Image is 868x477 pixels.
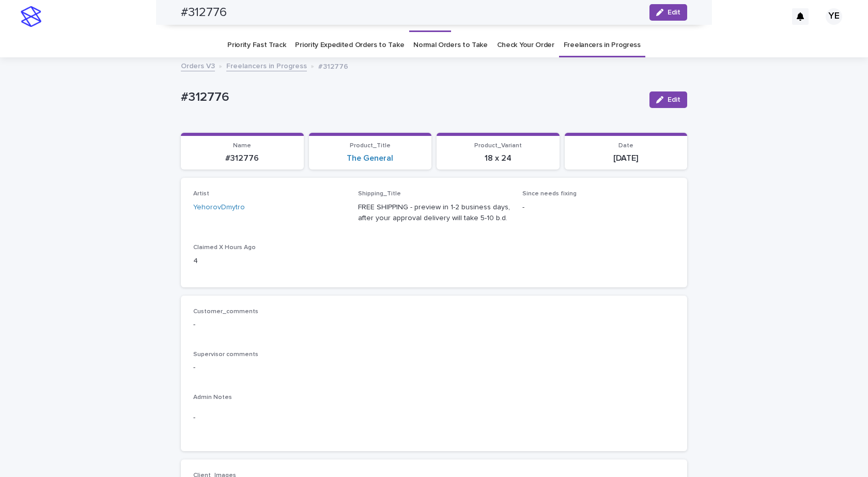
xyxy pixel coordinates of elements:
[347,153,393,163] a: The General
[193,309,258,315] span: Customer_comments
[295,33,404,57] a: Priority Expedited Orders to Take
[350,143,391,149] span: Product_Title
[668,96,680,103] span: Edit
[233,143,251,149] span: Name
[193,412,675,423] p: -
[522,191,577,197] span: Since needs fixing
[564,33,641,57] a: Freelancers in Progress
[474,143,522,149] span: Product_Variant
[826,8,842,25] div: YE
[226,59,307,71] a: Freelancers in Progress
[358,191,401,197] span: Shipping_Title
[227,33,286,57] a: Priority Fast Track
[193,244,256,251] span: Claimed X Hours Ago
[497,33,554,57] a: Check Your Order
[193,256,346,267] p: 4
[181,59,215,71] a: Orders V3
[571,153,681,163] p: [DATE]
[193,394,232,401] span: Admin Notes
[193,191,209,197] span: Artist
[318,60,348,71] p: #312776
[193,351,258,358] span: Supervisor comments
[193,319,675,330] p: -
[181,90,641,105] p: #312776
[443,153,553,163] p: 18 x 24
[21,6,41,27] img: stacker-logo-s-only.png
[522,202,675,213] p: -
[193,202,245,213] a: YehorovDmytro
[649,91,687,108] button: Edit
[618,143,633,149] span: Date
[193,362,675,373] p: -
[358,202,510,224] p: FREE SHIPPING - preview in 1-2 business days, after your approval delivery will take 5-10 b.d.
[413,33,488,57] a: Normal Orders to Take
[187,153,298,163] p: #312776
